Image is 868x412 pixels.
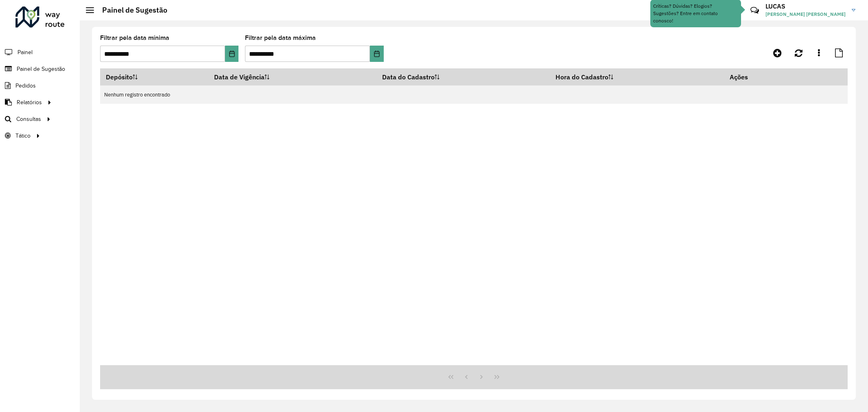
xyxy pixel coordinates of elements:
[15,131,31,140] span: Tático
[16,115,41,123] span: Consultas
[17,98,42,107] span: Relatórios
[765,11,846,18] span: [PERSON_NAME] [PERSON_NAME]
[94,6,167,15] h2: Painel de Sugestão
[376,68,550,85] th: Data do Cadastro
[746,2,763,19] a: Contato Rápido
[100,33,169,43] label: Filtrar pela data mínima
[225,46,239,62] button: Choose Date
[208,68,376,85] th: Data de Vigência
[370,46,384,62] button: Choose Date
[15,81,36,90] span: Pedidos
[245,33,316,43] label: Filtrar pela data máxima
[765,2,846,10] h3: LUCAS
[17,48,33,57] span: Painel
[550,68,724,85] th: Hora do Cadastro
[100,68,208,85] th: Depósito
[100,85,848,104] td: Nenhum registro encontrado
[17,65,65,73] span: Painel de Sugestão
[724,68,773,85] th: Ações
